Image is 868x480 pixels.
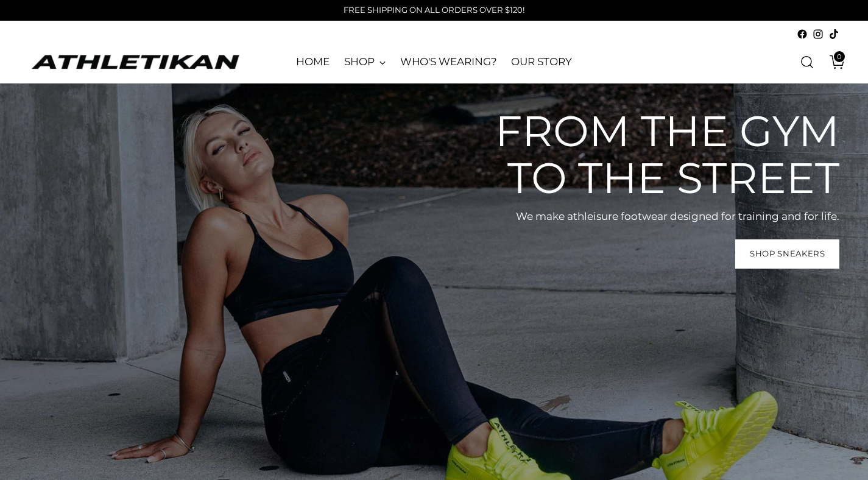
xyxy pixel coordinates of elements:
a: HOME [296,49,330,76]
h2: From the gym to the street [474,108,839,202]
a: Shop Sneakers [735,239,839,269]
p: We make athleisure footwear designed for training and for life. [474,209,839,225]
a: ATHLETIKAN [29,52,242,71]
span: Shop Sneakers [750,248,825,259]
a: SHOP [344,49,386,76]
a: OUR STORY [511,49,571,76]
p: FREE SHIPPING ON ALL ORDERS OVER $120! [344,4,524,16]
span: 0 [834,51,845,62]
a: WHO'S WEARING? [400,49,497,76]
a: Open cart modal [820,50,845,74]
a: Open search modal [795,50,819,74]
